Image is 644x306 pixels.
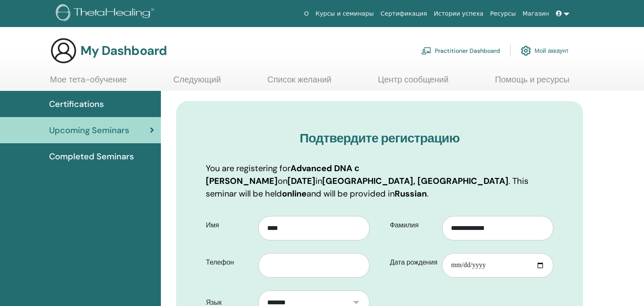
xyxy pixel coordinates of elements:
b: online [282,188,307,199]
label: Дата рождения [384,254,442,270]
a: Помощь и ресурсы [495,74,569,91]
span: Certifications [49,98,104,110]
span: Upcoming Seminars [49,124,129,137]
img: cog.svg [521,44,531,58]
b: [GEOGRAPHIC_DATA], [GEOGRAPHIC_DATA] [322,175,509,186]
a: Сертификация [377,6,431,22]
img: chalkboard-teacher.svg [421,47,431,55]
a: Мое тета-обучение [50,74,127,91]
a: Practitioner Dashboard [421,41,500,60]
a: Курсы и семинары [312,6,377,22]
a: Истории успеха [431,6,487,22]
span: Completed Seminars [49,150,134,163]
label: Телефон [199,254,258,270]
a: Мой аккаунт [521,41,569,60]
h3: My Dashboard [80,43,167,58]
a: Ресурсы [487,6,520,22]
h3: Подтвердите регистрацию [206,131,553,146]
a: Следующий [173,74,221,91]
img: logo.png [56,4,157,23]
img: generic-user-icon.jpg [50,37,77,64]
label: Фамилия [384,217,442,233]
a: Магазин [519,6,552,22]
a: Список желаний [267,74,332,91]
b: [DATE] [287,175,315,186]
a: Центр сообщений [378,74,448,91]
b: Russian [395,188,427,199]
p: You are registering for on in . This seminar will be held and will be provided in . [206,162,553,200]
a: О [301,6,312,22]
label: Имя [199,217,258,233]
